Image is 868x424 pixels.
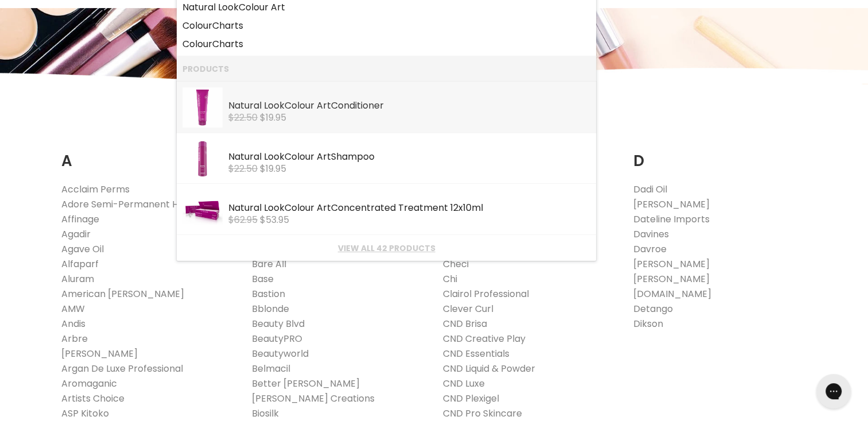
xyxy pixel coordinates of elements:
[252,362,290,375] a: Belmacil
[228,203,590,215] div: Natural Look Concentrated Treatment 12x10ml
[61,332,88,345] a: Arbre
[225,19,239,32] b: art
[443,272,457,286] a: Chi
[228,101,590,113] div: Natural Look Conditioner
[443,287,529,300] a: Clairol Professional
[228,213,258,226] s: $62.95
[252,257,286,271] a: Bare All
[61,377,117,390] a: Aromaganic
[239,1,268,14] b: Colour
[177,56,596,82] li: Products
[317,99,331,112] b: Art
[260,162,286,175] span: $19.95
[633,287,711,300] a: [DOMAIN_NAME]
[61,134,235,173] h2: A
[182,19,212,32] b: Colour
[61,183,130,196] a: Acclaim Perms
[633,257,710,271] a: [PERSON_NAME]
[443,347,509,360] a: CND Essentials
[443,407,522,420] a: CND Pro Skincare
[633,134,807,173] h2: D
[443,302,493,315] a: Clever Curl
[61,242,104,256] a: Agave Oil
[228,162,258,175] s: $22.50
[177,133,596,184] li: Products: Natural Look Colour Art Shampoo
[61,407,109,420] a: ASP Kitoko
[633,183,667,196] a: Dadi Oil
[633,302,673,315] a: Detango
[182,35,590,53] a: Chs
[285,201,314,214] b: Colour
[633,242,667,256] a: Davroe
[182,244,590,253] a: View all 42 products
[182,138,223,179] img: colourart-colour-lock-shampoo__89802.1628521761.1280.1280_1100x_f767e2c7-3fd2-4b3f-9901-d807229af...
[61,362,183,375] a: Argan De Luxe Professional
[285,99,314,112] b: Colour
[61,228,91,241] a: Agadir
[182,87,223,128] img: 88_source_1628527272_1100x_e0706eba-3ad3-4031-9d6d-7ee4b6085bef.webp
[252,332,302,345] a: BeautyPRO
[443,392,499,405] a: CND Plexigel
[252,272,274,286] a: Base
[285,150,314,163] b: Colour
[260,111,286,124] span: $19.95
[633,317,663,330] a: Dikson
[633,272,710,286] a: [PERSON_NAME]
[228,111,258,124] s: $22.50
[61,302,85,315] a: AMW
[61,272,94,286] a: Aluram
[61,287,184,300] a: American [PERSON_NAME]
[61,213,99,226] a: Affinage
[252,377,360,390] a: Better [PERSON_NAME]
[182,190,223,230] img: NATURALLOOKColourArtConcentratedTreatment12x10ml.webp
[443,317,487,330] a: CND Brisa
[177,235,596,261] li: View All
[443,377,485,390] a: CND Luxe
[61,317,85,330] a: Andis
[443,257,469,271] a: Checi
[317,150,331,163] b: Art
[177,35,596,56] li: Collections: Colour Charts
[177,184,596,235] li: Products: Natural Look Colour Art Concentrated Treatment 12x10ml
[252,287,285,300] a: Bastion
[443,362,535,375] a: CND Liquid & Powder
[317,201,331,214] b: Art
[252,317,305,330] a: Beauty Blvd
[61,347,138,360] a: [PERSON_NAME]
[61,257,99,271] a: Alfaparf
[182,17,590,35] a: Chs
[252,392,375,405] a: [PERSON_NAME] Creations
[633,228,669,241] a: Davines
[260,213,289,226] span: $53.95
[225,37,239,51] b: art
[228,152,590,164] div: Natural Look Shampoo
[61,198,217,211] a: Adore Semi-Permanent Hair Color
[443,332,526,345] a: CND Creative Play
[252,407,279,420] a: Biosilk
[271,1,285,14] b: Art
[252,347,309,360] a: Beautyworld
[252,302,289,315] a: Bblonde
[633,213,710,226] a: Dateline Imports
[811,370,857,413] iframe: Gorgias live chat messenger
[177,17,596,35] li: Collections: Colour Charts
[182,37,212,51] b: Colour
[61,392,124,405] a: Artists Choice
[633,198,710,211] a: [PERSON_NAME]
[177,82,596,133] li: Products: Natural Look Colour Art Conditioner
